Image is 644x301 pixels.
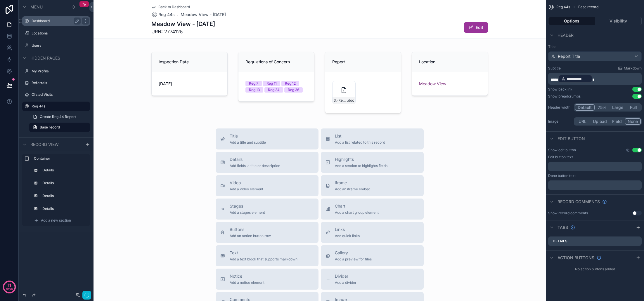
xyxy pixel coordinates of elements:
[230,187,263,192] span: Add a video element
[230,257,297,262] span: Add a text block that supports markdown
[216,128,318,149] button: TitleAdd a title and subtitle
[321,222,424,243] button: LinksAdd quick links
[595,17,642,25] button: Visibility
[335,187,370,192] span: Add an iframe embed
[548,162,642,171] div: scrollable content
[578,5,598,9] span: Base record
[610,118,625,125] button: Field
[40,125,60,130] span: Base record
[19,151,94,232] div: scrollable content
[29,112,90,121] a: Create Reg 44 Report
[216,152,318,173] button: DetailsAdd fields, a title or description
[32,31,89,36] a: Locations
[158,5,190,9] span: Back to Dashboard
[575,104,595,111] button: Default
[216,245,318,266] button: TextAdd a text block that supports markdown
[321,152,424,173] button: HighlightsAdd a section to highlights fields
[335,273,356,279] span: Divider
[548,66,561,71] label: Subtitle
[34,156,88,161] label: Container
[181,12,226,18] a: Meadow View - [DATE]
[335,163,387,168] span: Add a section to highlights fields
[575,118,590,125] button: URL
[618,66,642,71] a: Markdown
[595,104,610,111] button: 75%
[230,133,266,139] span: Title
[335,257,372,262] span: Add a preview for files
[32,92,89,97] label: Ofsted Visits
[230,180,263,186] span: Video
[321,199,424,220] button: ChartAdd a chart group element
[30,4,43,10] span: Menu
[230,227,271,232] span: Buttons
[548,17,595,25] button: Options
[335,210,379,215] span: Add a chart group element
[321,269,424,290] button: DividerAdd a divider
[216,175,318,196] button: VideoAdd a video element
[40,114,76,119] span: Create Reg 44 Report
[548,148,576,152] label: Show edit button
[548,180,642,190] div: scrollable content
[558,32,574,38] span: Header
[29,123,90,132] a: Base record
[32,19,78,23] label: Dashboard
[558,136,585,142] span: Edit button
[548,44,642,49] label: Title
[151,12,175,18] a: Reg 44s
[230,210,265,215] span: Add a stages element
[158,12,175,18] span: Reg 44s
[553,239,567,243] label: Details
[30,55,60,61] span: Hidden pages
[230,250,297,256] span: Text
[230,203,265,209] span: Stages
[558,199,600,205] span: Record comments
[335,133,385,139] span: List
[32,81,89,85] label: Referrals
[321,245,424,266] button: GalleryAdd a preview for files
[558,225,568,230] span: Tabs
[335,280,356,285] span: Add a divider
[32,104,86,109] a: Reg 44s
[548,173,576,178] label: Done button text
[610,104,626,111] button: Large
[230,280,264,285] span: Add a notice element
[151,5,190,9] a: Back to Dashboard
[41,218,71,223] span: Add a new section
[230,156,280,162] span: Details
[556,5,570,9] span: Reg 44s
[42,181,86,185] label: Details
[626,104,641,111] button: Full
[558,255,594,261] span: Action buttons
[151,20,215,28] h1: Meadow View - [DATE]
[546,265,644,274] div: No action buttons added
[590,118,610,125] button: Upload
[230,273,264,279] span: Notice
[216,222,318,243] button: ButtonsAdd an action button row
[151,28,215,35] span: URN: 2774125
[335,250,372,256] span: Gallery
[548,94,581,99] div: Show breadcrumbs
[42,168,86,173] label: Details
[32,69,89,74] a: My Profile
[230,140,266,145] span: Add a title and subtitle
[548,87,572,92] div: Show backlink
[558,53,580,59] span: Report Title
[216,269,318,290] button: NoticeAdd a notice element
[30,142,59,147] span: Record view
[32,43,89,48] label: Users
[8,282,11,288] p: 11
[335,180,370,186] span: iframe
[230,163,280,168] span: Add fields, a title or description
[335,234,360,238] span: Add quick links
[6,285,13,293] p: days
[548,73,642,85] div: scrollable content
[548,211,588,215] div: Show record comments
[335,140,385,145] span: Add a list related to this record
[335,156,387,162] span: Highlights
[335,227,360,232] span: Links
[548,119,572,124] label: Image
